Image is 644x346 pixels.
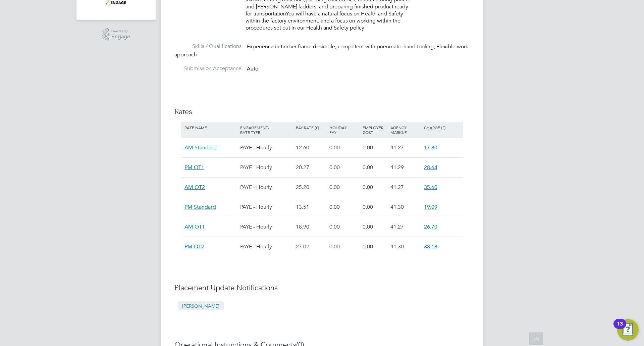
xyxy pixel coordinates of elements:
div: PAYE - Hourly [238,158,294,177]
span: 41.27 [390,184,404,191]
span: 41.30 [390,204,404,210]
span: 0.00 [329,224,340,230]
span: PM Standard [184,204,216,210]
span: 0.00 [363,164,373,171]
div: 13.51 [294,197,328,217]
div: Rate Name [183,122,238,133]
span: 41.29 [390,164,404,171]
div: 12.60 [294,138,328,157]
span: 0.00 [329,164,340,171]
span: 28.64 [424,164,437,171]
h3: Placement Update Notifications [174,283,470,293]
div: Employer Cost [361,122,389,138]
div: Engagement/ Rate Type [238,122,294,138]
span: [PERSON_NAME] [178,301,224,310]
span: 35.60 [424,184,437,191]
div: 20.27 [294,158,328,177]
span: 0.00 [363,204,373,210]
span: Experience in timber frame desirable, competent with pneumatic hand tooling, Flexible work approach [174,44,468,58]
div: PAYE - Hourly [238,197,294,217]
a: Powered byEngage [102,28,130,41]
h3: Rates [174,107,470,117]
div: Pay Rate (£) [294,122,328,133]
span: AM OT1 [184,224,205,230]
span: 0.00 [363,224,373,230]
span: 0.00 [329,243,340,250]
span: 0.00 [363,243,373,250]
div: Holiday Pay [328,122,361,138]
span: 17.80 [424,144,437,151]
span: 41.30 [390,243,404,250]
label: Skills / Qualifications [174,43,241,50]
span: 0.00 [329,144,340,151]
span: AM Standard [184,144,217,151]
div: 13 [617,324,623,333]
span: PM OT2 [184,243,204,250]
div: Charge (£) [422,122,461,133]
span: Auto [247,65,258,72]
span: 0.00 [363,144,373,151]
span: 41.27 [390,144,404,151]
div: PAYE - Hourly [238,138,294,157]
span: PM OT1 [184,164,204,171]
div: PAYE - Hourly [238,217,294,237]
div: Agency Markup [389,122,422,138]
span: AM OT2 [184,184,205,191]
span: 0.00 [329,184,340,191]
span: 0.00 [363,184,373,191]
span: 0.00 [329,204,340,210]
span: 19.09 [424,204,437,210]
div: PAYE - Hourly [238,237,294,256]
div: 27.02 [294,237,328,256]
span: Engage [111,34,130,40]
div: 25.20 [294,178,328,197]
span: 41.27 [390,224,404,230]
span: 26.70 [424,224,437,230]
div: 18.90 [294,217,328,237]
span: Powered by [111,28,130,34]
button: Open Resource Center, 13 new notifications [617,319,639,341]
span: 38.18 [424,243,437,250]
div: PAYE - Hourly [238,178,294,197]
label: Submission Acceptance [174,65,241,72]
